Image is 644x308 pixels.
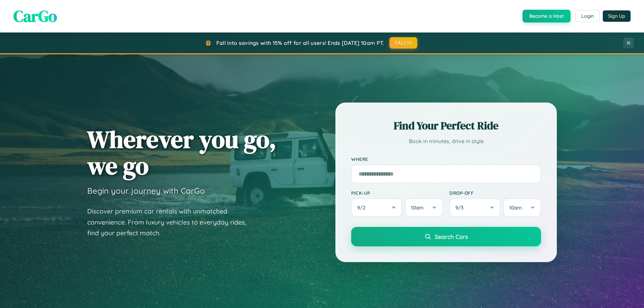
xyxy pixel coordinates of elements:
[449,190,541,196] label: Drop-off
[389,37,418,49] button: FALL15
[523,10,571,22] button: Become a Host
[576,10,599,22] button: Login
[351,156,541,162] label: Where
[351,118,541,133] h2: Find Your Perfect Ride
[87,126,276,179] h1: Wherever you go, we go
[405,198,443,217] button: 10am
[449,198,500,217] button: 9/3
[503,198,541,217] button: 10am
[13,5,57,27] span: CarGo
[87,186,205,196] h3: Begin your journey with CarGo
[455,204,467,211] span: 9 / 3
[87,206,255,239] p: Discover premium car rentals with unmatched convenience. From luxury vehicles to everyday rides, ...
[411,204,424,211] span: 10am
[351,198,402,217] button: 9/2
[357,204,369,211] span: 9 / 2
[351,190,443,196] label: Pick-up
[603,10,631,22] button: Sign Up
[351,227,541,246] button: Search Cars
[351,136,541,146] p: Book in minutes, drive in style
[216,40,384,46] span: Fall into savings with 15% off for all users! Ends [DATE] 10am PT.
[509,204,522,211] span: 10am
[435,233,468,240] span: Search Cars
